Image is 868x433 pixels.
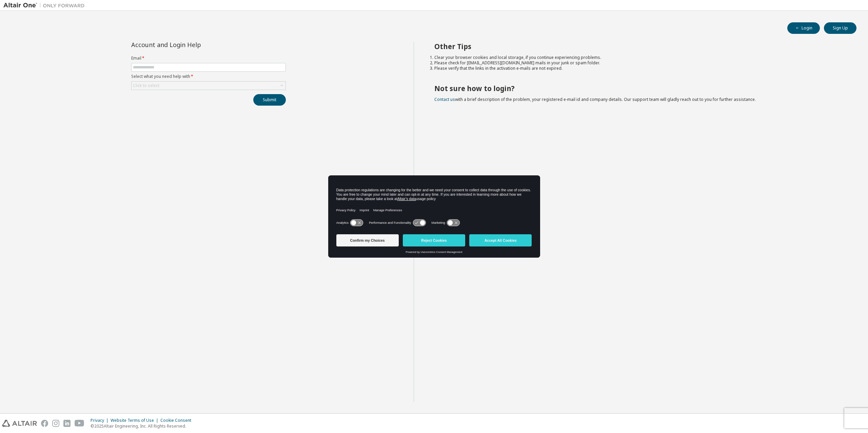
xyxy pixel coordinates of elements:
[3,2,88,9] img: Altair One
[253,94,286,106] button: Submit
[63,420,71,427] img: linkedin.svg
[91,418,111,423] div: Privacy
[434,60,845,66] li: Please check for [EMAIL_ADDRESS][DOMAIN_NAME] mails in your junk or spam folder.
[434,55,845,60] li: Clear your browser cookies and local storage, if you continue experiencing problems.
[160,418,195,423] div: Cookie Consent
[2,420,37,427] img: altair_logo.svg
[131,56,286,61] label: Email
[111,418,160,423] div: Website Terms of Use
[434,66,845,71] li: Please verify that the links in the activation e-mails are not expired.
[131,42,255,47] div: Account and Login Help
[824,22,856,34] button: Sign Up
[41,420,48,427] img: facebook.svg
[434,84,845,93] h2: Not sure how to login?
[133,83,159,88] div: Click to select
[91,423,195,429] p: © 2025 Altair Engineering, Inc. All Rights Reserved.
[434,96,455,102] a: Contact us
[131,74,286,79] label: Select what you need help with
[132,82,285,90] div: Click to select
[52,420,59,427] img: instagram.svg
[434,96,756,102] span: with a brief description of the problem, your registered e-mail id and company details. Our suppo...
[787,22,820,34] button: Login
[75,420,84,427] img: youtube.svg
[434,42,845,51] h2: Other Tips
